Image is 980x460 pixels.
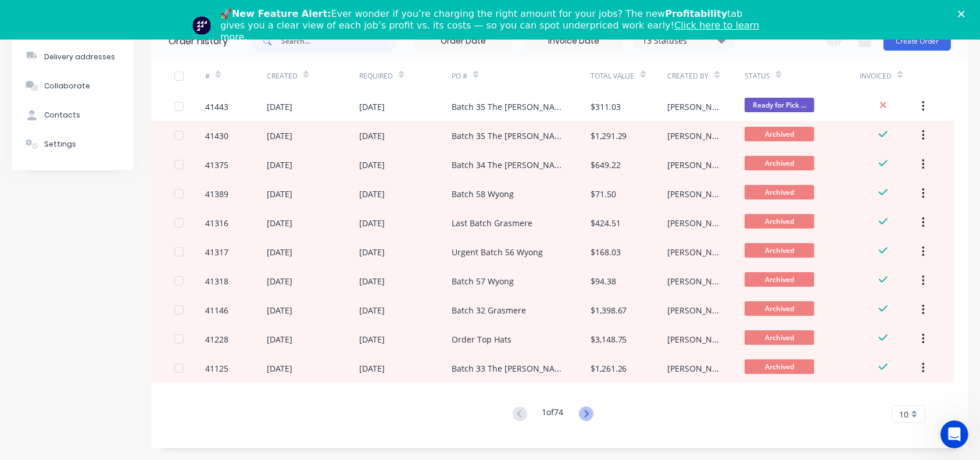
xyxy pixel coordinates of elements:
div: Batch 34 The [PERSON_NAME] [452,159,567,171]
div: Batch 58 Wyong [452,188,514,200]
div: $3,148.75 [591,333,627,345]
span: Archived [745,243,814,258]
div: [PERSON_NAME] [667,217,721,229]
span: 10 [899,408,909,420]
div: 41125 [205,362,228,375]
div: [DATE] [359,159,385,171]
div: [DATE] [267,217,292,229]
div: Created [267,71,298,81]
div: [PERSON_NAME] [667,333,721,345]
div: [DATE] [359,304,385,316]
div: [DATE] [267,275,292,287]
div: [DATE] [267,101,292,113]
div: [DATE] [267,130,292,142]
span: Ready for Pick ... [745,98,814,112]
div: 🚀 Ever wonder if you’re charging the right amount for your jobs? The new tab gives you a clear vi... [220,8,769,43]
div: 41318 [205,275,228,287]
div: [PERSON_NAME] [667,362,721,375]
a: Click here to learn more. [220,20,759,42]
div: 41316 [205,217,228,229]
div: $1,261.26 [591,362,627,375]
input: Invoice Date [525,33,623,50]
div: [DATE] [359,246,385,258]
input: Order Date [414,33,512,50]
div: Created By [667,71,709,81]
div: Batch 57 Wyong [452,275,514,287]
div: Total Value [591,60,668,92]
div: [DATE] [359,333,385,345]
div: [DATE] [267,246,292,258]
b: New Feature Alert: [232,8,331,19]
div: $424.51 [591,217,621,229]
img: Profile image for Team [192,16,211,35]
div: $94.38 [591,275,616,287]
div: Status [745,60,860,92]
div: Order history [169,34,228,48]
div: Total Value [591,71,635,81]
div: [PERSON_NAME] [667,275,721,287]
div: $1,398.67 [591,304,627,316]
div: Batch 33 The [PERSON_NAME] [452,362,567,375]
div: [DATE] [267,333,292,345]
div: [DATE] [359,188,385,200]
div: 41146 [205,304,228,316]
div: Collaborate [44,81,90,91]
div: 41389 [205,188,228,200]
div: 41375 [205,159,228,171]
div: Batch 35 The [PERSON_NAME] [452,101,567,113]
button: Settings [12,130,134,159]
div: [PERSON_NAME] [667,246,721,258]
div: Created [267,60,359,92]
button: Collaborate [12,72,134,101]
div: [DATE] [359,362,385,375]
div: Invoiced [860,60,921,92]
div: Created By [667,60,745,92]
div: 41228 [205,333,228,345]
div: $649.22 [591,159,621,171]
div: $168.03 [591,246,621,258]
span: Archived [745,272,814,287]
div: Status [745,71,770,81]
div: 41430 [205,130,228,142]
div: PO # [452,71,467,81]
div: 41443 [205,101,228,113]
div: # [205,60,267,92]
button: Delivery addresses [12,42,134,72]
span: Archived [745,127,814,141]
div: # [205,71,210,81]
span: Archived [745,301,814,316]
input: Search... [281,30,396,53]
span: Archived [745,214,814,229]
div: Close [958,10,970,17]
div: 13 Statuses [635,34,733,47]
div: [PERSON_NAME] [667,304,721,316]
div: Contacts [44,110,80,120]
div: [DATE] [267,159,292,171]
div: [DATE] [267,304,292,316]
div: $311.03 [591,101,621,113]
b: Profitability [665,8,727,19]
div: [PERSON_NAME] [667,159,721,171]
div: Last Batch Grasmere [452,217,532,229]
div: PO # [452,60,591,92]
iframe: Intercom live chat [940,420,968,448]
div: [DATE] [359,217,385,229]
div: 41317 [205,246,228,258]
div: [DATE] [359,130,385,142]
div: [DATE] [359,101,385,113]
div: 1 of 74 [542,406,564,423]
div: Invoiced [860,71,892,81]
div: Order Top Hats [452,333,512,345]
button: Contacts [12,101,134,130]
span: Archived [745,359,814,374]
div: Required [359,60,452,92]
div: Delivery addresses [44,52,115,62]
div: $71.50 [591,188,616,200]
div: [PERSON_NAME] [667,188,721,200]
div: Urgent Batch 56 Wyong [452,246,543,258]
div: Required [359,71,393,81]
span: Archived [745,330,814,345]
div: [PERSON_NAME] [667,130,721,142]
div: Batch 35 The [PERSON_NAME] [452,130,567,142]
div: $1,291.29 [591,130,627,142]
